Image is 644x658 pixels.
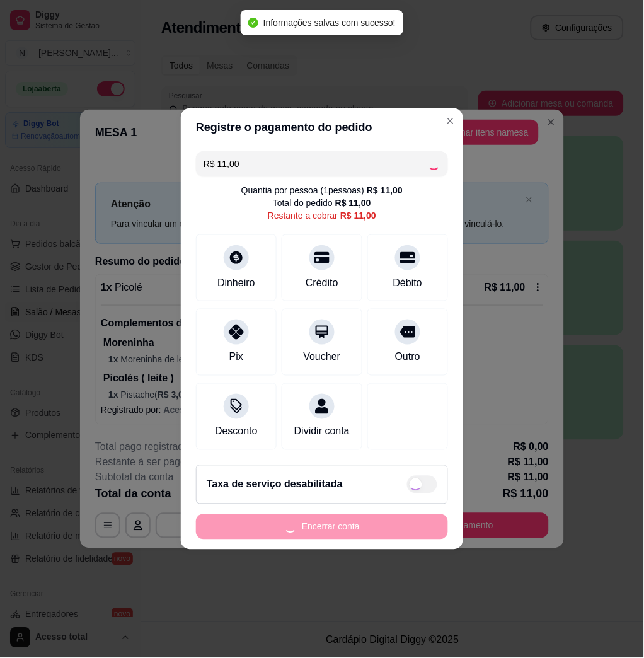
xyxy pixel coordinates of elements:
[263,18,396,28] span: Informações salvas com sucesso!
[204,151,428,176] input: Ex.: hambúrguer de cordeiro
[440,111,461,131] button: Close
[241,184,403,197] div: Quantia por pessoa ( 1 pessoas)
[215,424,258,439] div: Desconto
[428,158,440,170] div: Loading
[304,350,341,365] div: Voucher
[340,209,376,222] div: R$ 11,00
[229,350,243,365] div: Pix
[367,184,403,197] div: R$ 11,00
[207,477,343,492] h2: Taxa de serviço desabilitada
[335,197,371,209] div: R$ 11,00
[393,275,422,291] div: Débito
[306,275,338,291] div: Crédito
[273,197,371,209] div: Total do pedido
[395,350,420,365] div: Outro
[294,424,350,439] div: Dividir conta
[248,18,258,28] span: check-circle
[217,275,255,291] div: Dinheiro
[268,209,376,222] div: Restante a cobrar
[181,108,463,146] header: Registre o pagamento do pedido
